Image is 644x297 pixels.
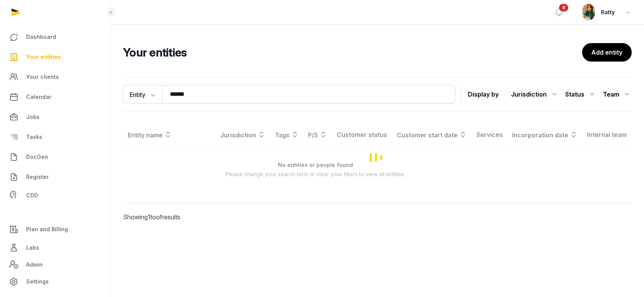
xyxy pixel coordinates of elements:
[6,68,104,86] a: Your clients
[601,8,615,17] span: Ratty
[123,203,241,231] p: Showing to of results
[26,32,56,42] span: Dashboard
[6,220,104,239] a: Plan and Billing
[6,28,104,46] a: Dashboard
[148,213,150,221] span: 1
[511,88,559,100] div: Jurisdiction
[6,128,104,146] a: Tasks
[6,48,104,66] a: Your entities
[6,88,104,106] a: Calendar
[582,43,632,62] a: Add entity
[26,225,68,234] span: Plan and Billing
[123,124,632,190] div: Loading
[26,72,59,82] span: Your clients
[6,272,104,291] a: Settings
[603,88,632,100] div: Team
[26,172,49,182] span: Register
[26,243,39,252] span: Labs
[26,152,48,162] span: DocGen
[6,108,104,126] a: Jobs
[123,85,162,103] button: Entity
[468,88,499,100] p: Display by
[582,4,595,20] img: avatar
[26,277,49,286] span: Settings
[6,188,104,203] a: CDD
[26,112,40,122] span: Jobs
[26,92,52,102] span: Calendar
[559,4,568,12] span: 8
[26,132,42,142] span: Tasks
[26,191,38,200] span: CDD
[26,52,61,62] span: Your entities
[6,148,104,166] a: DocGen
[123,45,582,59] h2: Your entities
[26,260,43,269] span: Admin
[6,168,104,186] a: Register
[565,88,597,100] div: Status
[6,239,104,257] a: Labs
[6,257,104,272] a: Admin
